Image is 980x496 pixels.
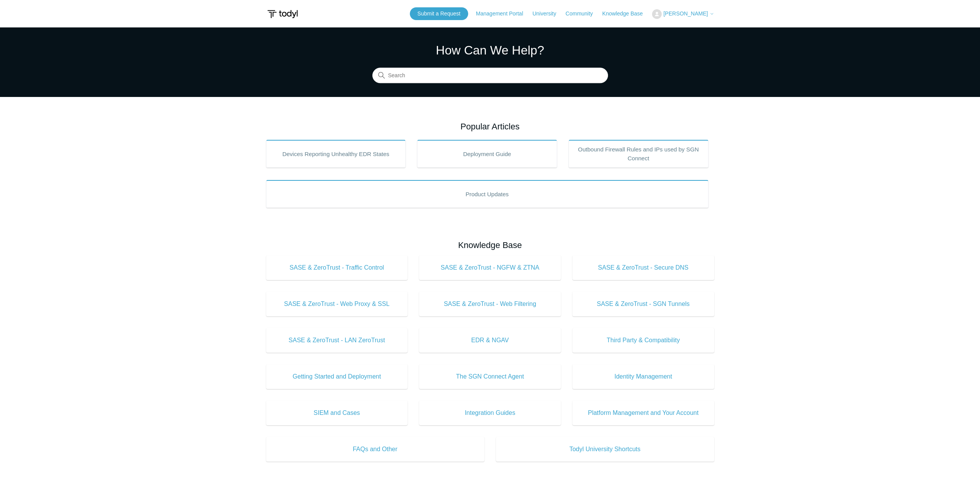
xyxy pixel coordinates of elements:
[417,140,557,168] a: Deployment Guide
[278,336,396,345] span: SASE & ZeroTrust - LAN ZeroTrust
[266,437,484,462] a: FAQs and Other
[278,408,396,418] span: SIEM and Cases
[663,10,708,17] span: [PERSON_NAME]
[278,445,473,454] span: FAQs and Other
[652,9,714,19] button: [PERSON_NAME]
[419,328,561,353] a: EDR & NGAV
[266,7,299,21] img: Todyl Support Center Help Center home page
[266,255,408,280] a: SASE & ZeroTrust - Traffic Control
[419,255,561,280] a: SASE & ZeroTrust - NGFW & ZTNA
[266,401,408,425] a: SIEM and Cases
[419,401,561,425] a: Integration Guides
[584,408,703,418] span: Platform Management and Your Account
[266,364,408,389] a: Getting Started and Deployment
[572,328,714,353] a: Third Party & Compatibility
[532,10,564,18] a: University
[572,364,714,389] a: Identity Management
[419,292,561,316] a: SASE & ZeroTrust - Web Filtering
[266,140,406,168] a: Devices Reporting Unhealthy EDR States
[266,292,408,316] a: SASE & ZeroTrust - Web Proxy & SSL
[266,120,714,133] h2: Popular Articles
[278,263,396,272] span: SASE & ZeroTrust - Traffic Control
[266,180,708,208] a: Product Updates
[419,364,561,389] a: The SGN Connect Agent
[508,445,703,454] span: Todyl University Shortcuts
[572,292,714,316] a: SASE & ZeroTrust - SGN Tunnels
[602,10,651,18] a: Knowledge Base
[584,336,703,345] span: Third Party & Compatibility
[572,255,714,280] a: SASE & ZeroTrust - Secure DNS
[496,437,714,462] a: Todyl University Shortcuts
[431,372,549,381] span: The SGN Connect Agent
[566,10,601,18] a: Community
[431,263,549,272] span: SASE & ZeroTrust - NGFW & ZTNA
[431,299,549,309] span: SASE & ZeroTrust - Web Filtering
[431,336,549,345] span: EDR & NGAV
[476,10,531,18] a: Management Portal
[278,372,396,381] span: Getting Started and Deployment
[372,41,608,59] h1: How Can We Help?
[410,7,468,20] a: Submit a Request
[584,263,703,272] span: SASE & ZeroTrust - Secure DNS
[266,239,714,251] h2: Knowledge Base
[572,401,714,425] a: Platform Management and Your Account
[569,140,708,168] a: Outbound Firewall Rules and IPs used by SGN Connect
[584,299,703,309] span: SASE & ZeroTrust - SGN Tunnels
[372,68,608,83] input: Search
[431,408,549,418] span: Integration Guides
[278,299,396,309] span: SASE & ZeroTrust - Web Proxy & SSL
[584,372,703,381] span: Identity Management
[266,328,408,353] a: SASE & ZeroTrust - LAN ZeroTrust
